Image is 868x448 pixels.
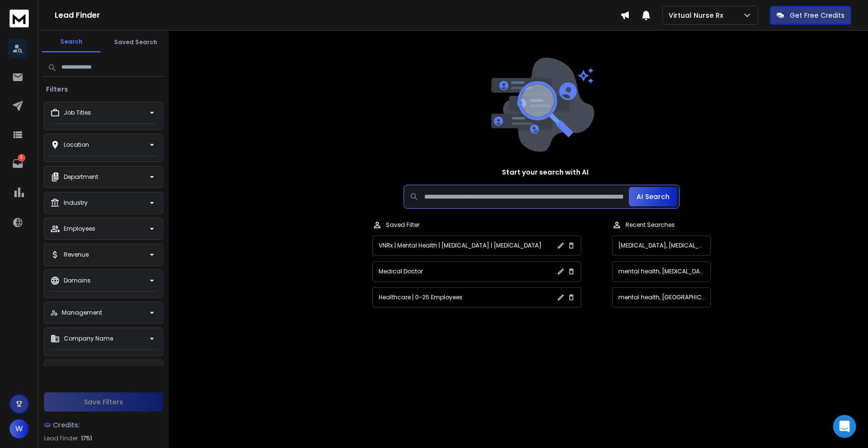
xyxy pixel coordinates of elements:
button: VNRx | Mental Health | [MEDICAL_DATA] | [MEDICAL_DATA] [372,236,581,256]
p: [MEDICAL_DATA], [MEDICAL_DATA], mental health, [GEOGRAPHIC_DATA], 0 - 25 [618,242,705,249]
span: Credits: [53,420,80,430]
span: 1751 [81,435,92,442]
p: mental health, [MEDICAL_DATA], [MEDICAL_DATA], [GEOGRAPHIC_DATA], Health, Wellness and Fitness, H... [618,268,705,275]
p: 3 [18,154,25,162]
button: mental health, [GEOGRAPHIC_DATA], Health, Wellness and Fitness, Hospital & Health Care, Mental He... [612,287,711,307]
p: Domains [64,277,91,284]
p: Medical Doctor [379,268,423,275]
p: Healthcare | 0-25 Employees [379,294,463,301]
p: Get Free Credits [790,11,845,20]
button: [MEDICAL_DATA], [MEDICAL_DATA], mental health, [GEOGRAPHIC_DATA], 0 - 25 [612,236,711,256]
button: Medical Doctor [372,261,581,282]
h3: Filters [42,84,72,94]
p: Employees [64,225,95,233]
h1: Start your search with AI [502,167,589,177]
img: image [489,58,594,152]
a: Credits: [44,415,163,435]
button: W [10,419,29,438]
button: Healthcare | 0-25 Employees [372,287,581,307]
p: Saved Filter [386,221,419,229]
button: AI Search [629,187,677,206]
p: Management [62,309,102,317]
h1: Lead Finder [55,10,620,21]
p: mental health, [GEOGRAPHIC_DATA], Health, Wellness and Fitness, Hospital & Health Care, Mental He... [618,294,705,301]
button: Get Free Credits [770,6,851,25]
button: mental health, [MEDICAL_DATA], [MEDICAL_DATA], [GEOGRAPHIC_DATA], Health, Wellness and Fitness, H... [612,261,711,282]
p: Virtual Nurse Rx [669,11,727,20]
p: VNRx | Mental Health | [MEDICAL_DATA] | [MEDICAL_DATA] [379,242,542,249]
button: Saved Search [106,33,165,52]
a: 3 [8,154,27,173]
p: Job Titles [64,109,91,117]
img: logo [10,10,29,27]
button: Search [42,32,101,52]
div: Open Intercom Messenger [833,415,856,438]
p: Company Name [64,335,113,342]
p: Industry [64,199,88,207]
p: Revenue [64,251,89,259]
p: Lead Finder: [44,435,79,442]
p: Department [64,173,98,181]
p: Location [64,141,89,149]
p: Recent Searches [625,221,675,229]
